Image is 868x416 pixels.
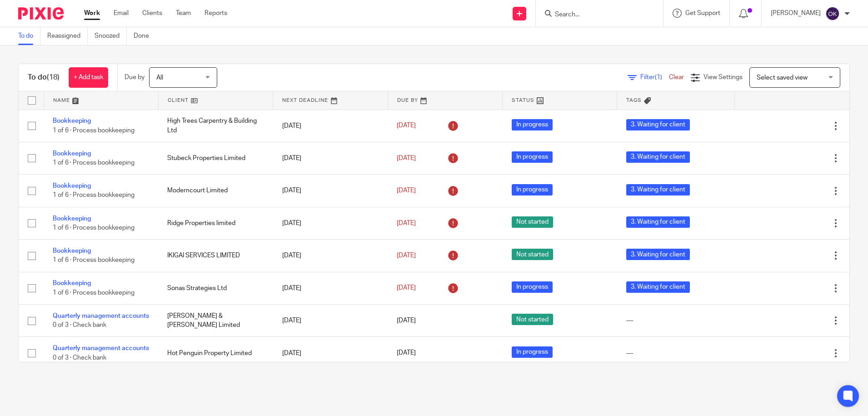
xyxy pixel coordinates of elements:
[626,349,726,358] div: ---
[626,249,690,260] span: 3. Waiting for client
[125,73,145,82] p: Due by
[18,7,64,20] img: Pixie
[626,316,726,325] div: ---
[685,10,720,16] span: Get Support
[158,337,273,369] td: Hot Penguin Property Limited
[53,280,91,286] a: Bookkeeping
[512,216,553,228] span: Not started
[512,184,553,195] span: In progress
[47,27,88,45] a: Reassigned
[53,127,135,134] span: 1 of 6 · Process bookkeeping
[47,74,60,81] span: (18)
[53,248,91,254] a: Bookkeeping
[205,9,227,18] a: Reports
[554,11,636,19] input: Search
[273,207,388,239] td: [DATE]
[273,305,388,337] td: [DATE]
[397,350,416,356] span: [DATE]
[158,175,273,207] td: Moderncourt Limited
[626,281,690,293] span: 3. Waiting for client
[397,187,416,194] span: [DATE]
[28,73,60,82] h1: To do
[626,151,690,163] span: 3. Waiting for client
[53,216,91,222] a: Bookkeeping
[158,272,273,304] td: Sonas Strategies Ltd
[825,6,840,21] img: svg%3E
[53,160,135,166] span: 1 of 6 · Process bookkeeping
[158,207,273,239] td: Ridge Properties limited
[158,110,273,142] td: High Trees Carpentry & Building Ltd
[512,346,553,358] span: In progress
[53,192,135,199] span: 1 of 6 · Process bookkeeping
[273,110,388,142] td: [DATE]
[273,175,388,207] td: [DATE]
[626,119,690,130] span: 3. Waiting for client
[273,272,388,304] td: [DATE]
[158,142,273,174] td: Stubeck Properties Limited
[757,75,808,81] span: Select saved view
[626,98,642,103] span: Tags
[53,118,91,124] a: Bookkeeping
[512,119,553,130] span: In progress
[53,290,135,296] span: 1 of 6 · Process bookkeeping
[397,285,416,291] span: [DATE]
[53,313,149,319] a: Quarterly management accounts
[273,142,388,174] td: [DATE]
[114,9,129,18] a: Email
[512,249,553,260] span: Not started
[53,355,106,361] span: 0 of 3 · Check bank
[771,9,821,18] p: [PERSON_NAME]
[626,184,690,195] span: 3. Waiting for client
[273,240,388,272] td: [DATE]
[626,216,690,228] span: 3. Waiting for client
[176,9,191,18] a: Team
[397,252,416,259] span: [DATE]
[53,322,106,328] span: 0 of 3 · Check bank
[53,225,135,231] span: 1 of 6 · Process bookkeeping
[397,123,416,129] span: [DATE]
[84,9,100,18] a: Work
[53,345,149,351] a: Quarterly management accounts
[156,75,163,81] span: All
[273,337,388,369] td: [DATE]
[53,257,135,264] span: 1 of 6 · Process bookkeeping
[158,240,273,272] td: IKIGAI SERVICES LIMITED
[53,183,91,189] a: Bookkeeping
[640,74,669,80] span: Filter
[669,74,684,80] a: Clear
[512,151,553,163] span: In progress
[397,317,416,324] span: [DATE]
[18,27,40,45] a: To do
[142,9,162,18] a: Clients
[53,150,91,157] a: Bookkeeping
[655,74,662,80] span: (1)
[397,155,416,161] span: [DATE]
[397,220,416,226] span: [DATE]
[512,281,553,293] span: In progress
[703,74,743,80] span: View Settings
[95,27,127,45] a: Snoozed
[512,314,553,325] span: Not started
[69,67,108,88] a: + Add task
[158,305,273,337] td: [PERSON_NAME] & [PERSON_NAME] Limited
[134,27,156,45] a: Done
